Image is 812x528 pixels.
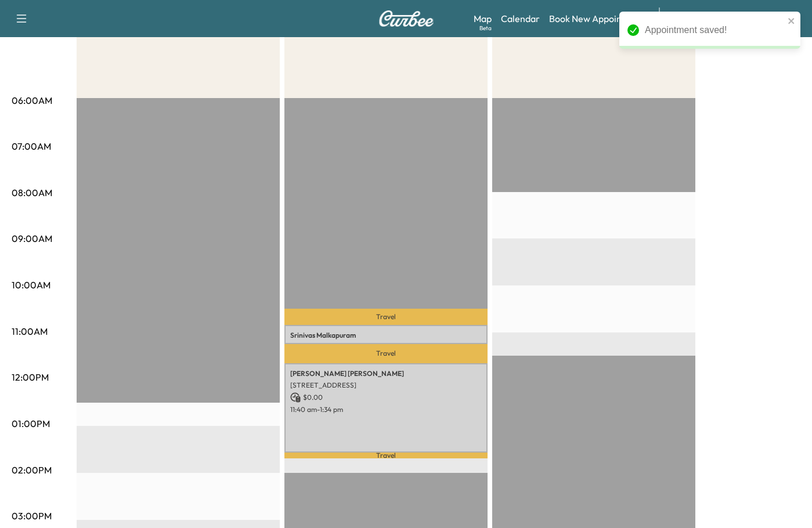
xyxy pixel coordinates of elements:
p: 07:00AM [12,139,51,153]
p: Travel [284,453,488,459]
p: 03:00PM [12,509,52,523]
p: 12:00PM [12,370,49,384]
a: Calendar [501,12,540,26]
p: 02:00PM [12,463,52,477]
p: $ 0.00 [290,392,482,403]
img: Curbee Logo [378,10,434,27]
p: 01:00PM [12,417,50,431]
div: Beta [479,24,492,32]
p: Srinivas Malkapuram [290,331,482,340]
p: 11:00AM [12,324,48,338]
p: Travel [284,309,488,325]
p: Travel [284,344,488,364]
div: Appointment saved! [645,23,784,37]
p: 11:40 am - 1:34 pm [290,405,482,414]
a: Book New Appointment [549,12,647,26]
p: 08:00AM [12,186,52,200]
p: [PERSON_NAME] [PERSON_NAME] [290,369,482,378]
button: close [788,16,796,26]
p: 06:00AM [12,93,52,107]
a: MapBeta [474,12,492,26]
p: [STREET_ADDRESS] [290,381,482,390]
p: 10:00AM [12,278,50,292]
p: 09:00AM [12,232,52,245]
p: [STREET_ADDRESS] [290,342,482,352]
